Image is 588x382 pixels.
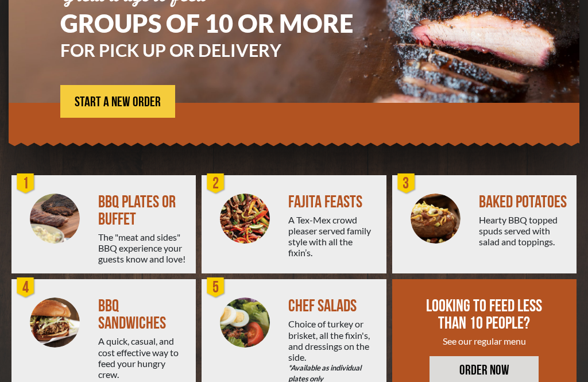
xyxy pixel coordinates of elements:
[98,335,187,380] div: A quick, casual, and cost effective way to feed your hungry crew.
[220,194,270,244] img: PEJ-Fajitas.png
[30,298,80,348] img: PEJ-BBQ-Sandwich.png
[479,214,567,248] div: Hearty BBQ topped spuds served with salad and toppings.
[288,298,377,315] div: CHEF SALADS
[30,194,80,244] img: PEJ-BBQ-Buffet.png
[75,95,161,109] span: START A NEW ORDER
[60,41,551,59] h3: FOR PICK UP OR DELIVERY
[204,276,227,299] div: 5
[426,335,543,346] div: See our regular menu
[288,214,377,258] div: A Tex-Mex crowd pleaser served family style with all the fixin’s.
[60,11,551,36] h1: GROUPS OF 10 OR MORE
[14,276,37,299] div: 4
[220,298,270,348] img: Salad-Circle.png
[288,194,377,211] div: FAJITA FEASTS
[98,231,187,265] div: The "meat and sides" BBQ experience your guests know and love!
[98,194,187,228] div: BBQ PLATES OR BUFFET
[60,85,175,118] a: START A NEW ORDER
[14,172,37,195] div: 1
[479,194,567,211] div: BAKED POTATOES
[411,194,461,244] img: PEJ-Baked-Potato.png
[395,172,418,195] div: 3
[426,298,543,332] div: LOOKING TO FEED LESS THAN 10 PEOPLE?
[98,298,187,332] div: BBQ SANDWICHES
[204,172,227,195] div: 2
